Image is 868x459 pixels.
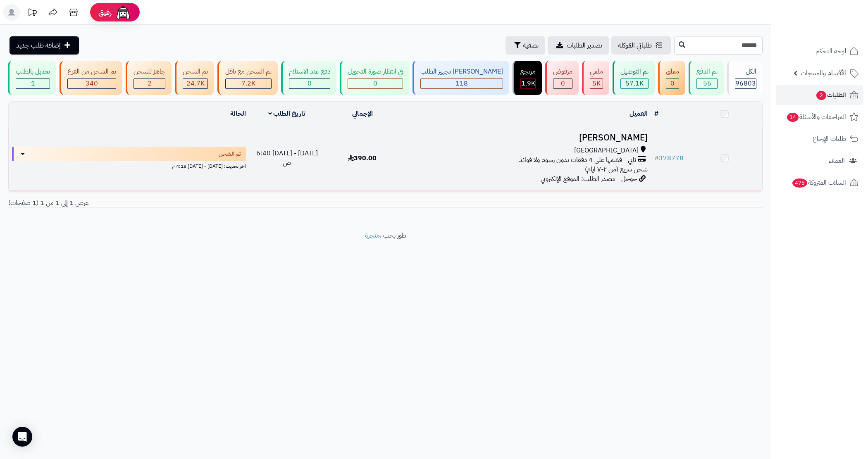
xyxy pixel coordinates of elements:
[776,107,863,127] a: المراجعات والأسئلة14
[31,78,35,88] span: 1
[12,427,32,447] div: Open Intercom Messenger
[67,67,116,76] div: تم الشحن من الفرع
[365,231,380,240] a: متجرة
[654,153,659,163] span: #
[654,109,658,119] a: #
[553,79,572,88] div: 0
[511,61,544,95] a: مرتجع 1.9K
[521,79,535,88] div: 1851
[348,67,403,76] div: في انتظار صورة التحويل
[230,109,246,119] a: الحالة
[590,79,603,88] div: 4999
[776,41,863,61] a: لوحة التحكم
[373,78,377,88] span: 0
[620,67,649,76] div: تم التوصيل
[776,85,863,105] a: الطلبات2
[735,78,756,88] span: 96803
[148,78,152,88] span: 2
[786,111,846,123] span: المراجعات والأسئلة
[670,78,675,88] span: 0
[703,78,711,88] span: 56
[829,155,845,166] span: العملاء
[124,61,173,95] a: جاهز للشحن 2
[134,79,165,88] div: 2
[585,164,648,174] span: شحن سريع (من ٢-٧ ايام)
[776,129,863,149] a: طلبات الإرجاع
[590,67,603,76] div: ملغي
[696,67,718,76] div: تم الدفع
[2,198,386,208] div: عرض 1 إلى 1 من 1 (1 صفحات)
[98,7,112,17] span: رفيق
[574,146,639,155] span: [GEOGRAPHIC_DATA]
[553,67,572,76] div: مرفوض
[725,61,764,95] a: الكل96803
[241,78,255,88] span: 7.2K
[420,67,503,76] div: [PERSON_NAME] تجهيز الطلب
[268,109,306,119] a: تاريخ الطلب
[338,61,411,95] a: في انتظار صورة التحويل 0
[621,79,648,88] div: 57075
[625,78,644,88] span: 57.1K
[816,45,846,57] span: لوحة التحكم
[541,174,637,184] span: جوجل - مصدر الطلب: الموقع الإلكتروني
[523,40,539,50] span: تصفية
[6,61,58,95] a: تعديل بالطلب 1
[173,61,216,95] a: تم الشحن 24.7K
[611,61,656,95] a: تم التوصيل 57.1K
[520,67,536,76] div: مرتجع
[16,79,50,88] div: 1
[68,79,116,88] div: 340
[115,4,131,21] img: ai-face.png
[666,79,679,88] div: 0
[567,40,602,50] span: تصدير الطلبات
[58,61,124,95] a: تم الشحن من الفرع 340
[348,153,377,163] span: 390.00
[183,79,207,88] div: 24740
[630,109,648,119] a: العميل
[792,177,846,188] span: السلات المتروكة
[816,91,826,100] span: 2
[813,133,846,145] span: طلبات الإرجاع
[134,67,165,76] div: جاهز للشحن
[411,61,511,95] a: [PERSON_NAME] تجهيز الطلب 118
[216,61,279,95] a: تم الشحن مع ناقل 7.2K
[506,36,545,55] button: تصفية
[308,78,312,88] span: 0
[348,79,403,88] div: 0
[10,36,79,55] a: إضافة طلب جديد
[22,4,43,23] a: تحديثات المنصة
[792,178,807,188] span: 476
[455,78,468,88] span: 118
[519,155,636,165] span: تابي - قسّمها على 4 دفعات بدون رسوم ولا فوائد
[816,89,846,101] span: الطلبات
[618,40,652,50] span: طلباتي المُوكلة
[352,109,373,119] a: الإجمالي
[86,78,98,88] span: 340
[611,36,671,55] a: طلباتي المُوكلة
[735,67,756,76] div: الكل
[186,78,205,88] span: 24.7K
[544,61,580,95] a: مرفوض 0
[776,151,863,171] a: العملاء
[219,150,241,158] span: تم الشحن
[801,67,846,79] span: الأقسام والمنتجات
[687,61,725,95] a: تم الدفع 56
[279,61,338,95] a: دفع عند الاستلام 0
[183,67,208,76] div: تم الشحن
[580,61,611,95] a: ملغي 5K
[666,67,679,76] div: معلق
[289,79,330,88] div: 0
[654,153,684,163] a: #378778
[12,161,246,170] div: اخر تحديث: [DATE] - [DATE] 4:18 م
[403,133,648,143] h3: [PERSON_NAME]
[697,79,717,88] div: 56
[776,173,863,193] a: السلات المتروكة476
[592,78,601,88] span: 5K
[548,36,609,55] a: تصدير الطلبات
[256,148,318,168] span: [DATE] - [DATE] 6:40 ص
[289,67,330,76] div: دفع عند الاستلام
[226,79,271,88] div: 7222
[521,78,535,88] span: 1.9K
[16,40,61,50] span: إضافة طلب جديد
[421,79,503,88] div: 118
